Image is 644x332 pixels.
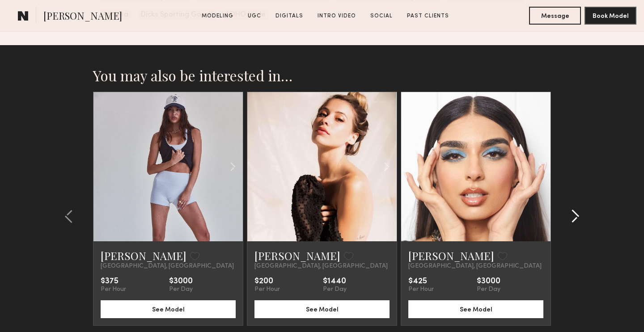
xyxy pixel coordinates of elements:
button: Message [529,7,581,25]
a: Modeling [198,12,237,20]
div: $3000 [169,277,193,286]
div: $200 [254,277,280,286]
div: $3000 [477,277,500,286]
span: [GEOGRAPHIC_DATA], [GEOGRAPHIC_DATA] [254,263,388,270]
span: [GEOGRAPHIC_DATA], [GEOGRAPHIC_DATA] [408,263,542,270]
a: See Model [408,305,543,313]
h2: You may also be interested in… [93,67,551,84]
a: [PERSON_NAME] [408,248,494,263]
div: Per Hour [101,286,126,293]
span: [PERSON_NAME] [43,9,122,25]
button: Book Model [585,7,636,25]
a: Digitals [272,12,307,20]
div: Per Day [323,286,347,293]
a: [PERSON_NAME] [254,248,340,263]
div: $1440 [323,277,347,286]
div: Per Hour [254,286,280,293]
span: [GEOGRAPHIC_DATA], [GEOGRAPHIC_DATA] [101,263,234,270]
button: See Model [254,300,390,318]
div: Per Day [169,286,193,293]
a: See Model [101,305,236,313]
div: $375 [101,277,126,286]
a: Book Model [585,12,636,19]
div: $425 [408,277,434,286]
div: Per Day [477,286,500,293]
a: [PERSON_NAME] [101,248,186,263]
a: Intro Video [314,12,360,20]
a: Social [367,12,396,20]
a: UGC [244,12,265,20]
button: See Model [101,300,236,318]
a: See Model [254,305,390,313]
button: See Model [408,300,543,318]
a: Past Clients [403,12,453,20]
div: Per Hour [408,286,434,293]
